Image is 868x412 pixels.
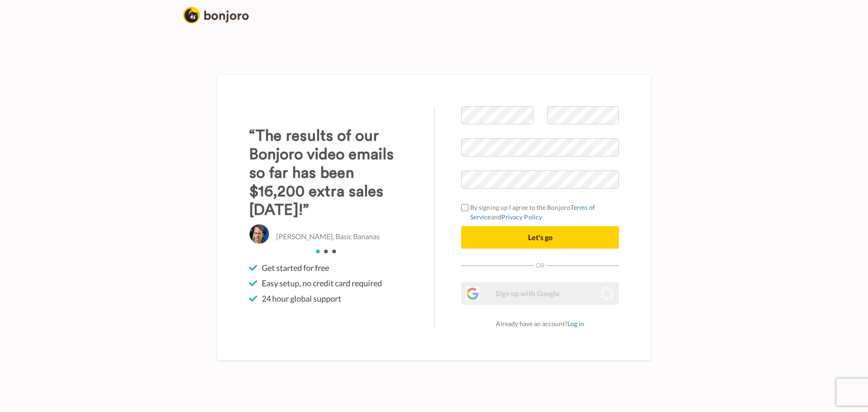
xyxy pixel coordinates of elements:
span: Get started for free [262,262,329,273]
span: Already have an account? [496,320,584,327]
span: 24 hour global support [262,293,341,304]
button: Let's go [461,226,619,249]
img: logo_full.png [183,7,249,24]
span: Let's go [528,233,552,242]
button: Sign up with Google [461,282,619,305]
a: Log in [567,320,584,327]
a: Privacy Policy [501,213,542,221]
span: Sign up with Google [495,289,560,298]
a: Terms of Service [470,204,595,221]
h3: “The results of our Bonjoro video emails so far has been $16,200 extra sales [DATE]!” [249,127,407,219]
span: Easy setup, no credit card required [262,278,382,289]
p: [PERSON_NAME], Basic Bananas [276,232,380,242]
label: By signing up I agree to the Bonjoro and [461,203,619,222]
span: Or [534,262,547,269]
input: By signing up I agree to the BonjoroTerms of ServiceandPrivacy Policy [461,204,468,211]
img: Christo Hall, Basic Bananas [249,224,269,244]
